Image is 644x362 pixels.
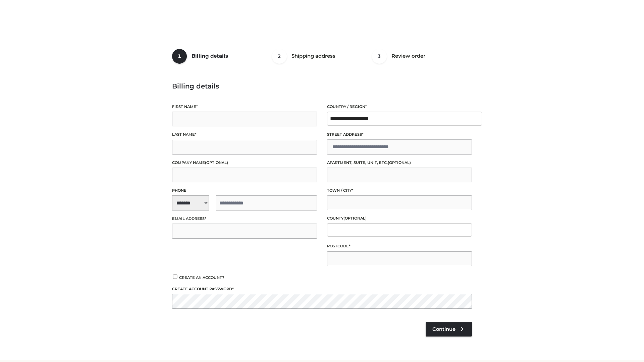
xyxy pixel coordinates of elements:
span: Billing details [192,53,228,59]
label: Email address [172,216,317,222]
span: (optional) [388,160,411,165]
label: Phone [172,187,317,194]
a: Continue [426,322,472,337]
span: (optional) [343,216,367,221]
span: 3 [372,49,387,64]
label: County [327,215,472,222]
span: Review order [391,53,425,59]
span: Continue [432,326,455,332]
label: Create account password [172,286,472,292]
label: First name [172,104,317,110]
span: 1 [172,49,187,64]
span: (optional) [205,160,228,165]
input: Create an account? [172,275,178,279]
label: Postcode [327,243,472,249]
label: Company name [172,160,317,166]
span: Create an account? [179,275,224,280]
label: Street address [327,131,472,138]
label: Last name [172,131,317,138]
h3: Billing details [172,82,472,90]
span: Shipping address [291,53,335,59]
label: Country / Region [327,104,472,110]
span: 2 [272,49,287,64]
label: Town / City [327,187,472,194]
label: Apartment, suite, unit, etc. [327,160,472,166]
